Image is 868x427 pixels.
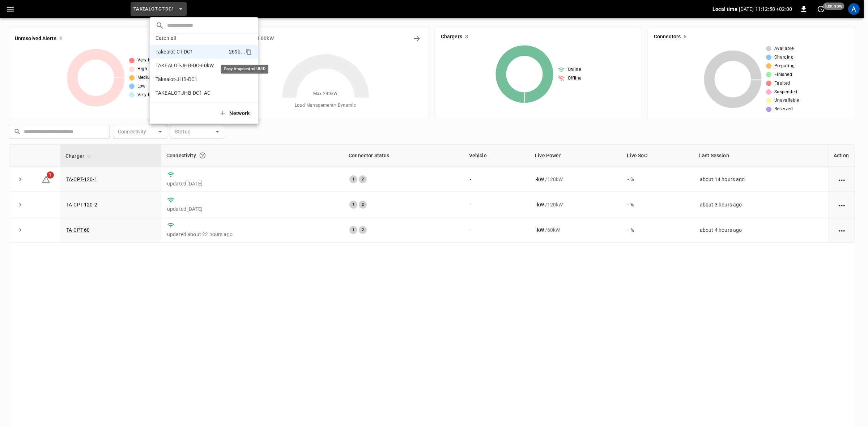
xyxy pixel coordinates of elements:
[156,48,226,55] p: Takealot-CT-DC1
[156,76,226,83] p: Takealot-JHB-DC1
[156,34,227,42] p: Catch-all
[245,47,253,56] div: copy
[156,62,227,69] p: TAKEALOT-JHB-DC-60kW
[156,89,227,97] p: TAKEALOT-JHB-DC1-AC
[215,106,255,121] button: Network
